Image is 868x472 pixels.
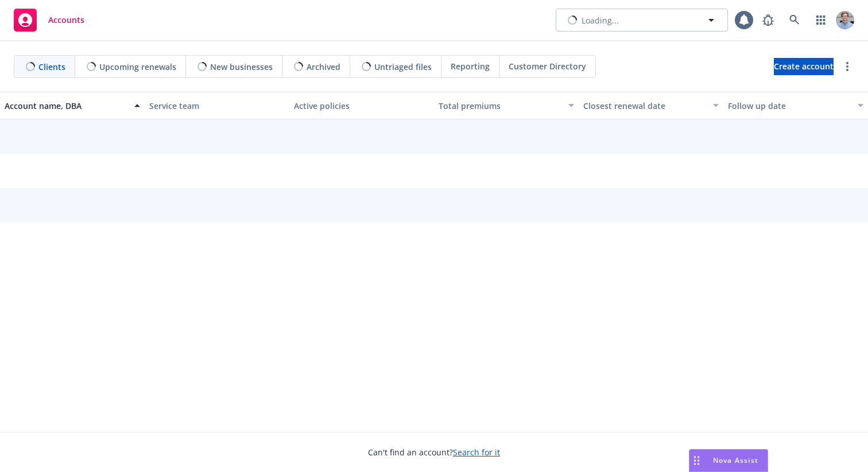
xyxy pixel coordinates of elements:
[783,9,806,32] a: Search
[210,61,273,73] span: New businesses
[289,92,434,119] button: Active policies
[728,100,851,112] div: Follow up date
[836,11,854,29] img: photo
[689,449,768,472] button: Nova Assist
[294,100,429,112] div: Active policies
[374,61,432,73] span: Untriaged files
[149,100,285,112] div: Service team
[99,61,176,73] span: Upcoming renewals
[556,9,728,32] button: Loading...
[453,447,500,458] a: Search for it
[368,446,500,458] span: Can't find an account?
[439,100,561,112] div: Total premiums
[579,92,723,119] button: Closest renewal date
[38,61,65,73] span: Clients
[840,60,854,73] a: more
[809,9,832,32] a: Switch app
[582,14,619,26] span: Loading...
[5,100,127,112] div: Account name, DBA
[713,455,758,465] span: Nova Assist
[509,60,586,72] span: Customer Directory
[48,15,84,25] span: Accounts
[689,450,704,471] div: Drag to move
[9,4,89,36] a: Accounts
[307,61,340,73] span: Archived
[774,58,834,75] a: Create account
[757,9,780,32] a: Report a Bug
[145,92,289,119] button: Service team
[451,60,490,72] span: Reporting
[583,100,706,112] div: Closest renewal date
[774,56,834,77] span: Create account
[434,92,579,119] button: Total premiums
[723,92,868,119] button: Follow up date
